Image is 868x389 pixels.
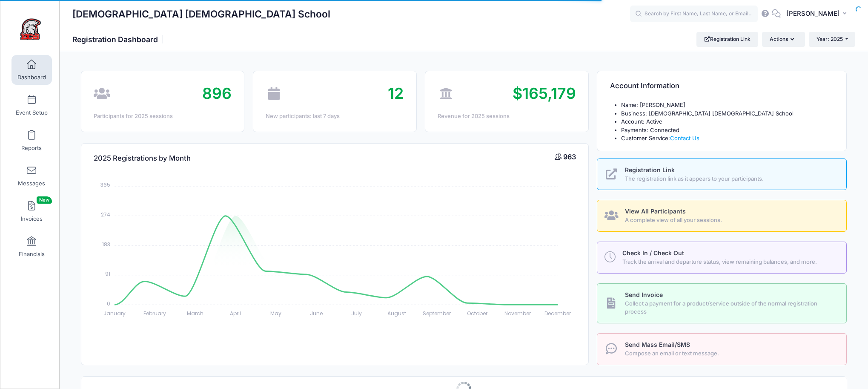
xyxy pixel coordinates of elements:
[816,36,843,42] span: Year: 2025
[19,251,45,258] span: Financials
[597,333,847,365] a: Send Mass Email/SMS Compose an email or text message.
[621,109,834,118] li: Business: [DEMOGRAPHIC_DATA] [DEMOGRAPHIC_DATA] School
[504,310,531,317] tspan: November
[622,249,684,256] span: Check In / Check Out
[270,310,281,317] tspan: May
[309,310,322,317] tspan: June
[625,166,675,173] span: Registration Link
[143,310,166,317] tspan: February
[11,161,52,191] a: Messages
[625,349,836,358] span: Compose an email or text message.
[513,84,576,103] span: $165,179
[11,196,52,226] a: InvoicesNew
[388,84,404,103] span: 12
[621,101,834,109] li: Name: [PERSON_NAME]
[625,216,836,225] span: A complete view of all your sessions.
[230,310,241,317] tspan: April
[21,215,43,222] span: Invoices
[100,181,110,188] tspan: 365
[622,258,837,266] span: Track the arrival and departure status, view remaining balances, and more.
[610,74,679,98] h4: Account Information
[597,158,847,190] a: Registration Link The registration link as it appears to your participants.
[266,112,404,121] div: New participants: last 7 days
[387,310,406,317] tspan: August
[11,55,52,85] a: Dashboard
[625,341,690,348] span: Send Mass Email/SMS
[103,310,126,317] tspan: January
[11,126,52,156] a: Reports
[621,126,834,135] li: Payments: Connected
[696,32,758,46] a: Registration Link
[37,196,52,204] span: New
[625,175,836,183] span: The registration link as it appears to your participants.
[105,270,110,277] tspan: 91
[467,310,488,317] tspan: October
[438,112,576,121] div: Revenue for 2025 sessions
[101,211,110,218] tspan: 274
[107,300,110,307] tspan: 0
[544,310,571,317] tspan: December
[14,13,46,45] img: Evangelical Christian School
[625,207,686,215] span: View All Participants
[597,200,847,232] a: View All Participants A complete view of all your sessions.
[72,35,165,44] h1: Registration Dashboard
[423,310,451,317] tspan: September
[94,146,191,170] h4: 2025 Registrations by Month
[16,109,48,116] span: Event Setup
[786,9,840,18] span: [PERSON_NAME]
[11,232,52,262] a: Financials
[11,90,52,120] a: Event Setup
[670,135,699,141] a: Contact Us
[625,300,836,316] span: Collect a payment for a product/service outside of the normal registration process
[809,32,855,46] button: Year: 2025
[17,74,46,81] span: Dashboard
[563,153,576,161] span: 963
[781,4,855,24] button: [PERSON_NAME]
[625,291,663,298] span: Send Invoice
[630,6,758,23] input: Search by First Name, Last Name, or Email...
[762,32,805,46] button: Actions
[621,118,834,126] li: Account: Active
[94,112,232,121] div: Participants for 2025 sessions
[0,9,60,49] a: Evangelical Christian School
[21,144,42,152] span: Reports
[621,134,834,143] li: Customer Service:
[187,310,203,317] tspan: March
[102,240,110,248] tspan: 183
[72,4,330,24] h1: [DEMOGRAPHIC_DATA] [DEMOGRAPHIC_DATA] School
[202,84,232,103] span: 896
[351,310,361,317] tspan: July
[18,180,45,187] span: Messages
[597,242,847,274] a: Check In / Check Out Track the arrival and departure status, view remaining balances, and more.
[597,283,847,323] a: Send Invoice Collect a payment for a product/service outside of the normal registration process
